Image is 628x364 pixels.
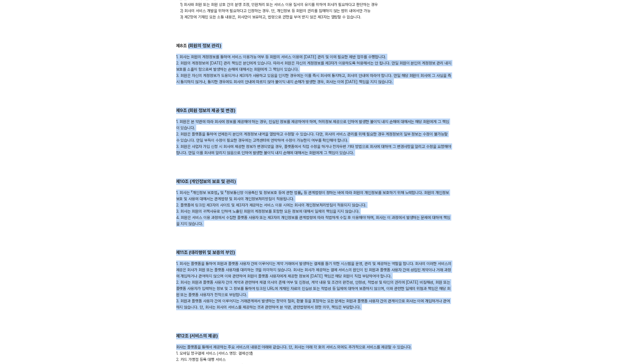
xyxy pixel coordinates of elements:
p: 2) 회사의 서비스 개발을 위하여 필요하다고 인정하는 경우. 단, 개인정보 등 회원의 권리를 침해하지 않는 범위 내에서만 가능 [176,8,452,14]
h2: 제8조 (회원의 정보 관리) [176,43,452,49]
h2: 제10조 (개인정보의 보호 및 관리) [176,178,452,185]
div: 1. 회사는 회원의 계정정보를 통하여 서비스 이용가능 여부 등 회원의 서비스 이용에 [DATE] 관리 및 이에 필요한 제반 업무를 수행합니다. 2. 회원의 계정정보에 [DAT... [176,54,452,85]
h2: 제11조 (대리행위 및 보증의 부인) [176,249,452,256]
div: 1. 회원은 본 약관에 따라 회사에 정보를 제공해야 하는 경우, 진실된 정보를 제공하여야 하며, 허위정보 제공으로 인하여 발생한 불이익 내지 손해에 대해서는 해당 회원에게 그... [176,119,452,156]
div: 1. 회사는 『개인정보 보호법』 및 『정보통신망 이용촉진 및 정보보호 등에 관한 법률』 등 관계법령이 정하는 바에 따라 회원의 개인정보를 보호하기 위해 노력합니다. 회원의 개... [176,189,452,227]
h2: 제12조 (서비스의 제공) [176,333,452,339]
p: 3) 제2항에 기재된 모든 소통 내용은, 회사만이 보유하고, 법령으로 권한을 부여 받지 않은 제3자는 열람할 수 없습니다. [176,14,452,20]
h2: 제9조 (회원 정보의 제공 및 변경) [176,107,452,114]
p: 1) 회사와 회원 또는 회원 상호 간의 분쟁 조정, 민원처리 또는 서비스 이용 질서의 유지를 위하여 회사가 필요하다고 판단하는 경우 [176,1,452,8]
div: 1. 회사는 플랫폼을 통하여 회원과 플랫폼 사용자 간에 이루어지는 계약 거래에서 발생하는 결제를 돕기 위한 시스템을 운영, 관리 및 제공하는 역할을 합니다. 회사의 이러한 서... [176,260,452,310]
